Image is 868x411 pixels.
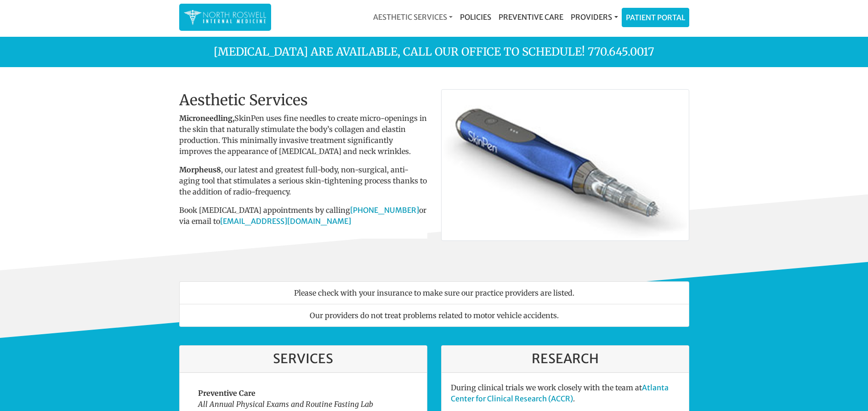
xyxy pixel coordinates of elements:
p: Book [MEDICAL_DATA] appointments by calling or via email to [179,205,427,227]
a: Preventive Care [495,8,567,26]
strong: Microneedling, [179,114,234,123]
a: [PHONE_NUMBER] [350,205,419,215]
a: Patient Portal [622,8,689,27]
li: Please check with your insurance to make sure our practice providers are listed. [179,281,689,304]
strong: Preventive Care [198,388,255,398]
p: SkinPen uses fine needles to create micro-openings in the skin that naturally stimulate the body’... [179,113,427,157]
a: Providers [567,8,621,26]
h2: Aesthetic Services [179,91,427,109]
b: Morpheus8 [179,165,221,174]
li: Our providers do not treat problems related to motor vehicle accidents. [179,304,689,327]
h3: Research [451,351,680,367]
p: [MEDICAL_DATA] are available, call our office to schedule! 770.645.0017 [172,44,696,60]
a: Atlanta Center for Clinical Research (ACCR) [451,383,669,403]
h3: Services [189,351,418,367]
a: [EMAIL_ADDRESS][DOMAIN_NAME] [220,217,351,226]
p: During clinical trials we work closely with the team at . [451,382,680,404]
a: Policies [456,8,495,26]
img: North Roswell Internal Medicine [184,8,267,26]
a: Aesthetic Services [369,8,456,26]
p: , our latest and greatest full-body, non-surgical, anti-aging tool that stimulates a serious skin... [179,164,427,197]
